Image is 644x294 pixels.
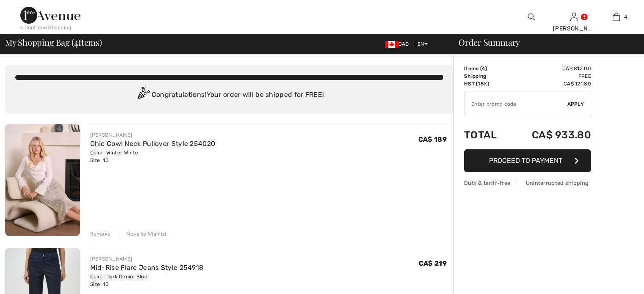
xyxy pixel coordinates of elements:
[385,41,412,47] span: CAD
[509,80,591,88] td: CA$ 121.80
[570,13,578,21] a: Sign In
[417,41,428,47] span: EN
[419,259,447,267] span: CA$ 219
[509,65,591,72] td: CA$ 812.00
[448,38,639,47] div: Order Summary
[90,140,216,148] a: Chic Cowl Neck Pullover Style 254020
[135,87,152,104] img: Congratulation2.svg
[464,149,591,172] button: Proceed to Payment
[489,157,562,165] span: Proceed to Payment
[90,149,216,164] div: Color: Winter White Size: 10
[613,12,620,22] img: My Bag
[15,87,443,104] div: Congratulations! Your order will be shipped for FREE!
[464,72,509,80] td: Shipping
[567,100,584,108] span: Apply
[595,12,637,22] a: 4
[90,273,204,288] div: Color: Dark Denim Blue Size: 10
[418,135,447,143] span: CA$ 189
[385,41,398,48] img: Canadian Dollar
[5,124,80,236] img: Chic Cowl Neck Pullover Style 254020
[90,264,204,272] a: Mid-Rise Flare Jeans Style 254918
[20,24,72,31] div: < Continue Shopping
[119,230,167,238] div: Move to Wishlist
[464,80,509,88] td: HST (15%)
[464,121,509,149] td: Total
[20,7,80,24] img: 1ère Avenue
[570,12,578,22] img: My Info
[624,13,627,21] span: 4
[509,72,591,80] td: Free
[509,121,591,149] td: CA$ 933.80
[464,179,591,187] div: Duty & tariff-free | Uninterrupted shipping
[90,131,216,139] div: [PERSON_NAME]
[553,24,594,33] div: [PERSON_NAME]
[74,36,78,47] span: 4
[464,91,567,117] input: Promo code
[5,38,102,47] span: My Shopping Bag ( Items)
[528,12,535,22] img: search the website
[90,230,111,238] div: Remove
[482,66,485,71] span: 4
[464,65,509,72] td: Items ( )
[90,255,204,263] div: [PERSON_NAME]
